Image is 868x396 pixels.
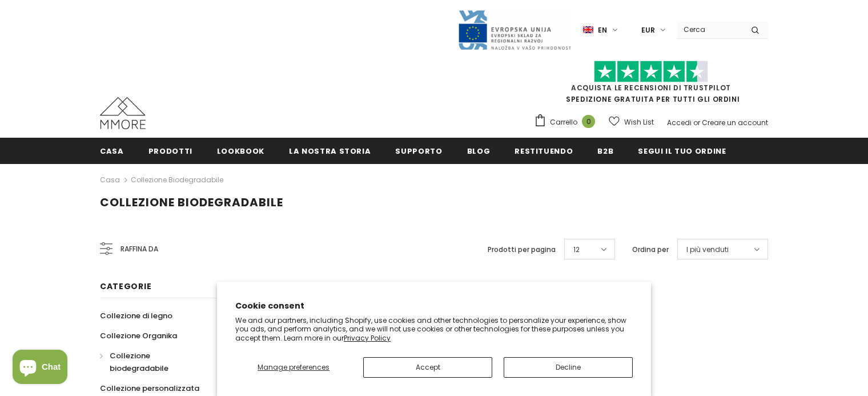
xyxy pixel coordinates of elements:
[583,25,593,35] img: i-lang-1.png
[686,244,729,255] span: I più venduti
[677,21,742,38] input: Search Site
[638,138,726,163] a: Segui il tuo ordine
[9,350,71,387] inbox-online-store-chat: Shopify online store chat
[597,138,613,163] a: B2B
[598,25,607,36] span: en
[100,138,124,163] a: Casa
[609,112,654,132] a: Wish List
[515,138,573,163] a: Restituendo
[217,138,264,163] a: Lookbook
[363,357,492,378] button: Accept
[632,244,669,255] label: Ordina per
[467,146,491,157] span: Blog
[344,333,391,343] a: Privacy Policy
[534,66,768,104] span: SPEDIZIONE GRATUITA PER TUTTI GLI ORDINI
[100,330,177,341] span: Collezione Organika
[120,243,158,255] span: Raffina da
[534,114,601,131] a: Carrello 0
[100,194,283,210] span: Collezione biodegradabile
[582,115,595,128] span: 0
[597,146,613,157] span: B2B
[289,138,371,163] a: La nostra storia
[100,346,207,378] a: Collezione biodegradabile
[100,173,120,187] a: Casa
[624,117,654,128] span: Wish List
[110,350,168,374] span: Collezione biodegradabile
[550,117,577,128] span: Carrello
[467,138,491,163] a: Blog
[667,118,692,127] a: Accedi
[638,146,726,157] span: Segui il tuo ordine
[571,83,731,93] a: Acquista le recensioni di TrustPilot
[504,357,633,378] button: Decline
[395,138,442,163] a: supporto
[395,146,442,157] span: supporto
[594,61,708,83] img: Fidati di Pilot Stars
[100,281,151,292] span: Categorie
[693,118,700,127] span: or
[641,25,655,36] span: EUR
[100,326,177,346] a: Collezione Organika
[235,357,352,378] button: Manage preferences
[100,306,172,326] a: Collezione di legno
[100,97,146,129] img: Casi MMORE
[515,146,573,157] span: Restituendo
[457,25,572,34] a: Javni Razpis
[488,244,556,255] label: Prodotti per pagina
[131,175,223,185] a: Collezione biodegradabile
[457,9,572,51] img: Javni Razpis
[235,316,633,343] p: We and our partners, including Shopify, use cookies and other technologies to personalize your ex...
[100,383,199,394] span: Collezione personalizzata
[148,138,192,163] a: Prodotti
[258,362,329,372] span: Manage preferences
[235,300,633,312] h2: Cookie consent
[573,244,580,255] span: 12
[217,146,264,157] span: Lookbook
[702,118,768,127] a: Creare un account
[100,146,124,157] span: Casa
[148,146,192,157] span: Prodotti
[100,310,172,321] span: Collezione di legno
[289,146,371,157] span: La nostra storia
